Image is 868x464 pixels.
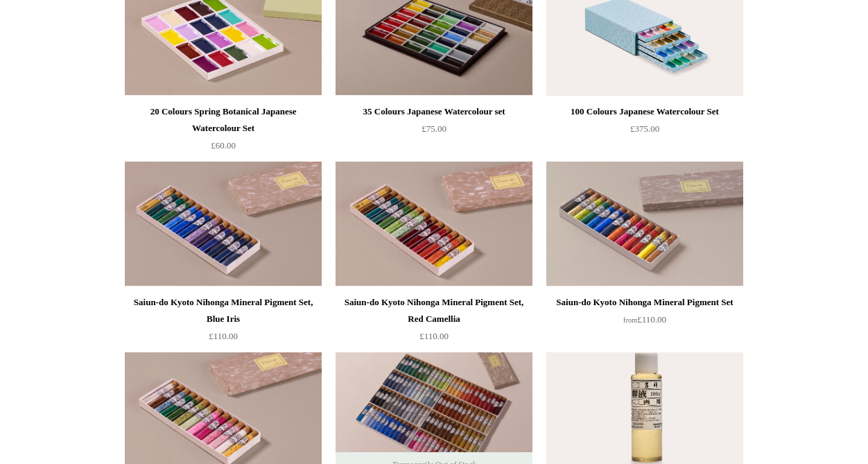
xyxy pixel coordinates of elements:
[546,103,743,160] a: 100 Colours Japanese Watercolour Set £375.00
[339,103,529,120] div: 35 Colours Japanese Watercolour set
[336,103,532,160] a: 35 Colours Japanese Watercolour set £75.00
[128,294,318,327] div: Saiun-do Kyoto Nihonga Mineral Pigment Set, Blue Iris
[623,314,666,325] span: £110.00
[550,294,740,311] div: Saiun-do Kyoto Nihonga Mineral Pigment Set
[125,162,322,286] img: Saiun-do Kyoto Nihonga Mineral Pigment Set, Blue Iris
[422,123,446,134] span: £75.00
[630,123,659,134] span: £375.00
[419,331,449,341] span: £110.00
[125,294,322,351] a: Saiun-do Kyoto Nihonga Mineral Pigment Set, Blue Iris £110.00
[623,316,637,324] span: from
[546,294,743,351] a: Saiun-do Kyoto Nihonga Mineral Pigment Set from£110.00
[336,294,532,351] a: Saiun-do Kyoto Nihonga Mineral Pigment Set, Red Camellia £110.00
[550,103,740,120] div: 100 Colours Japanese Watercolour Set
[546,162,743,286] img: Saiun-do Kyoto Nihonga Mineral Pigment Set
[125,162,322,286] a: Saiun-do Kyoto Nihonga Mineral Pigment Set, Blue Iris Saiun-do Kyoto Nihonga Mineral Pigment Set,...
[125,103,322,160] a: 20 Colours Spring Botanical Japanese Watercolour Set £60.00
[128,103,318,137] div: 20 Colours Spring Botanical Japanese Watercolour Set
[209,331,238,341] span: £110.00
[336,162,532,286] img: Saiun-do Kyoto Nihonga Mineral Pigment Set, Red Camellia
[211,140,236,151] span: £60.00
[336,162,532,286] a: Saiun-do Kyoto Nihonga Mineral Pigment Set, Red Camellia Saiun-do Kyoto Nihonga Mineral Pigment S...
[339,294,529,327] div: Saiun-do Kyoto Nihonga Mineral Pigment Set, Red Camellia
[546,162,743,286] a: Saiun-do Kyoto Nihonga Mineral Pigment Set Saiun-do Kyoto Nihonga Mineral Pigment Set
